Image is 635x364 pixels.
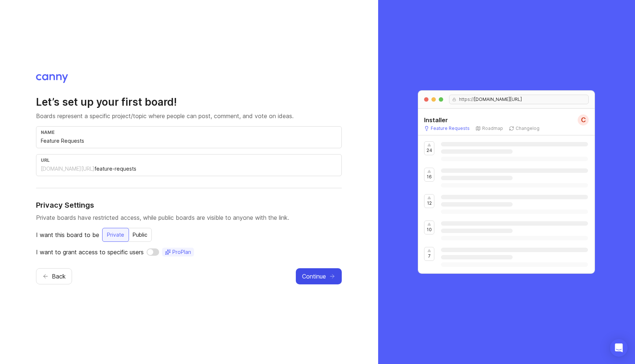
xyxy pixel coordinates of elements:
img: Canny logo [36,74,68,83]
h2: Let’s set up your first board! [36,95,342,109]
div: C [578,114,589,125]
div: url [41,157,337,163]
p: Private boards have restricted access, while public boards are visible to anyone with the link. [36,213,342,222]
span: Back [52,272,66,281]
button: Private [102,228,129,242]
div: [DOMAIN_NAME][URL] [41,165,94,172]
div: Public [128,228,152,241]
button: Continue [296,268,342,284]
p: Boards represent a specific project/topic where people can post, comment, and vote on ideas. [36,112,342,120]
p: I want this board to be [36,230,99,239]
span: Continue [302,272,326,281]
p: 10 [427,227,432,233]
p: 16 [427,174,432,180]
p: 12 [427,200,432,206]
span: https:// [456,97,474,102]
div: name [41,130,337,135]
div: Open Intercom Messenger [610,339,628,357]
p: 24 [427,148,432,153]
p: 7 [428,253,431,259]
button: Public [128,228,152,242]
span: [DOMAIN_NAME][URL] [474,97,522,102]
h5: Installer [424,116,448,124]
h4: Privacy Settings [36,200,342,210]
input: e.g. Feature Requests [41,137,337,145]
p: I want to grant access to specific users [36,248,144,256]
p: Roadmap [482,125,503,131]
span: Pro Plan [172,248,191,256]
button: Back [36,268,72,284]
p: Changelog [516,125,539,131]
p: Feature Requests [431,125,470,131]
